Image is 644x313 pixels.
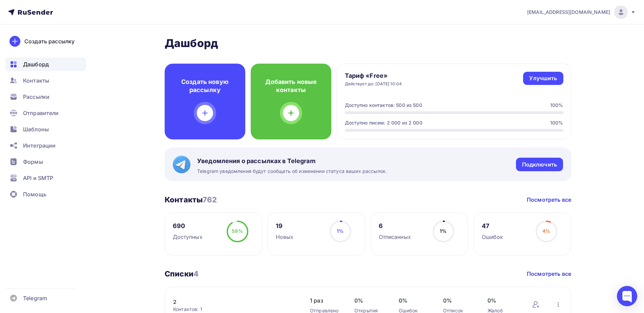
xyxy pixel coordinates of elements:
div: Отписанных [379,233,411,241]
div: 47 [482,222,503,230]
span: API и SMTP [23,174,53,182]
div: Доступных [173,233,203,241]
span: 762 [203,195,217,204]
div: 100% [550,102,563,109]
a: Шаблоны [5,122,86,136]
a: 2 [173,298,288,306]
a: Дашборд [5,58,86,71]
a: Формы [5,155,86,169]
span: Формы [23,158,43,166]
a: Контакты [5,74,86,87]
span: Шаблоны [23,125,49,133]
span: 1% [337,228,344,234]
span: 59% [232,228,243,234]
div: Создать рассылку [24,37,75,45]
div: Новых [276,233,294,241]
div: Улучшить [529,74,557,82]
span: 0% [354,296,385,305]
span: 0% [487,296,518,305]
span: Контакты [23,76,49,85]
span: [EMAIL_ADDRESS][DOMAIN_NAME] [527,9,610,16]
div: 6 [379,222,411,230]
a: Рассылки [5,90,86,104]
span: Telegram уведомления будут сообщать об изменении статуса ваших рассылок. [197,168,387,175]
span: Рассылки [23,93,49,101]
h2: Дашборд [165,37,571,50]
span: 1% [440,228,446,234]
h4: Тариф «Free» [345,72,402,80]
span: Отправители [23,109,59,117]
span: 4 [193,269,199,278]
h3: Контакты [165,195,217,204]
a: Посмотреть все [527,196,571,204]
div: Действует до: [DATE] 10:04 [345,81,402,87]
div: 690 [173,222,203,230]
span: 0% [443,296,474,305]
a: [EMAIL_ADDRESS][DOMAIN_NAME] [527,5,636,19]
span: Помощь [23,190,46,198]
a: Посмотреть все [527,270,571,278]
div: Подключить [522,161,557,169]
a: Отправители [5,106,86,120]
div: 19 [276,222,294,230]
span: 0% [399,296,430,305]
div: Ошибок [482,233,503,241]
h4: Создать новую рассылку [175,78,234,94]
h3: Списки [165,269,199,278]
div: 100% [550,119,563,126]
div: Доступно писем: 2 000 из 2 000 [345,119,422,126]
div: Доступно контактов: 500 из 500 [345,102,422,109]
span: Интеграции [23,141,56,150]
div: Контактов: 1 [173,306,296,313]
span: Telegram [23,294,47,302]
span: Уведомления о рассылках в Telegram [197,157,387,165]
span: 4% [542,228,550,234]
span: Дашборд [23,60,49,68]
span: 1 раз [310,296,341,305]
h4: Добавить новые контакты [262,78,320,94]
